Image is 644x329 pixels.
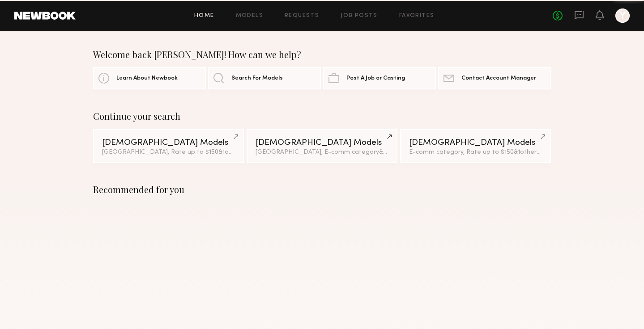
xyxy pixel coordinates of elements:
[285,13,319,19] a: Requests
[236,13,263,19] a: Models
[102,139,235,147] div: [DEMOGRAPHIC_DATA] Models
[194,13,214,19] a: Home
[514,149,552,155] span: & 1 other filter
[247,129,397,163] a: [DEMOGRAPHIC_DATA] Models[GEOGRAPHIC_DATA], E-comm category&2other filters
[341,13,378,19] a: Job Posts
[256,149,388,156] div: [GEOGRAPHIC_DATA], E-comm category
[409,149,542,156] div: E-comm category, Rate up to $150
[102,149,235,156] div: [GEOGRAPHIC_DATA], Rate up to $150
[399,13,435,19] a: Favorites
[218,149,257,155] span: & 1 other filter
[93,67,206,89] a: Learn About Newbook
[208,67,321,89] a: Search For Models
[438,67,551,89] a: Contact Account Manager
[93,184,551,195] div: Recommended for you
[615,8,630,23] a: Y
[231,76,283,81] span: Search For Models
[93,129,244,163] a: [DEMOGRAPHIC_DATA] Models[GEOGRAPHIC_DATA], Rate up to $150&1other filter
[256,139,388,147] div: [DEMOGRAPHIC_DATA] Models
[93,111,551,122] div: Continue your search
[116,76,178,81] span: Learn About Newbook
[409,139,542,147] div: [DEMOGRAPHIC_DATA] Models
[323,67,436,89] a: Post A Job or Casting
[461,76,536,81] span: Contact Account Manager
[400,129,551,163] a: [DEMOGRAPHIC_DATA] ModelsE-comm category, Rate up to $150&1other filter
[346,76,405,81] span: Post A Job or Casting
[93,49,551,60] div: Welcome back [PERSON_NAME]! How can we help?
[379,149,422,155] span: & 2 other filter s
